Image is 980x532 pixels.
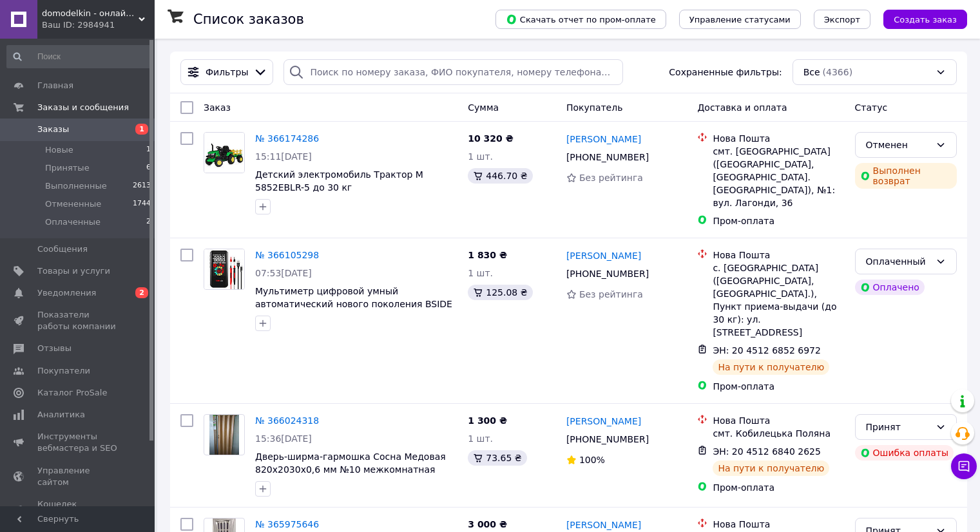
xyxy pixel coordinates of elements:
div: [PHONE_NUMBER] [564,430,651,448]
span: Создать заказ [894,15,957,24]
span: 1 шт. [468,151,493,162]
a: № 365975646 [255,519,319,529]
div: [PHONE_NUMBER] [564,148,651,166]
span: Выполненные [45,180,107,192]
span: Без рейтинга [579,289,643,299]
span: Покупатель [566,102,623,113]
div: смт. Кобилецька Поляна [713,427,844,440]
a: № 366174286 [255,133,319,144]
div: Нова Пошта [713,518,844,531]
span: Доставка и оплата [697,102,787,113]
span: 1744 [133,198,151,210]
span: domodelkin - онлайн маркет товаров для дому [42,8,139,19]
button: Управление статусами [679,10,801,29]
span: Фильтры [206,66,248,79]
div: Выполнен возврат [855,163,957,189]
span: Управление статусами [689,15,791,24]
span: Статус [855,102,888,113]
span: Новые [45,144,73,156]
div: Пром-оплата [713,380,844,393]
span: 1 [135,124,148,135]
a: Дверь-ширма-гармошка Сосна Медовая 820х2030х0,6 мм №10 межкомнатная пластиковая глухая [255,451,446,488]
div: 446.70 ₴ [468,168,532,184]
span: Показатели работы компании [37,309,119,332]
a: Создать заказ [870,14,967,24]
div: На пути к получателю [713,359,829,375]
div: [PHONE_NUMBER] [564,265,651,283]
div: смт. [GEOGRAPHIC_DATA] ([GEOGRAPHIC_DATA], [GEOGRAPHIC_DATA]. [GEOGRAPHIC_DATA]), №1: вул. Лагонд... [713,145,844,209]
a: № 366105298 [255,250,319,260]
div: Отменен [866,138,930,152]
span: Скачать отчет по пром-оплате [506,14,656,25]
span: Отмененные [45,198,101,210]
span: 1 [146,144,151,156]
h1: Список заказов [193,12,304,27]
span: Заказы [37,124,69,135]
a: [PERSON_NAME] [566,249,641,262]
span: 3 000 ₴ [468,519,507,529]
div: Ошибка оплаты [855,445,954,461]
span: Аналитика [37,409,85,421]
button: Экспорт [814,10,870,29]
span: Принятые [45,162,90,174]
img: Фото товару [204,249,244,289]
span: 2613 [133,180,151,192]
span: 100% [579,455,605,465]
span: 1 шт. [468,433,493,444]
span: Заказы и сообщения [37,102,129,113]
div: с. [GEOGRAPHIC_DATA] ([GEOGRAPHIC_DATA], [GEOGRAPHIC_DATA].), Пункт приема-выдачи (до 30 кг): ул.... [713,261,844,339]
button: Чат с покупателем [951,453,977,479]
a: Фото товару [204,132,245,173]
span: Управление сайтом [37,465,119,488]
button: Создать заказ [883,10,967,29]
span: 2 [146,216,151,228]
a: Фото товару [204,414,245,455]
div: 125.08 ₴ [468,285,532,300]
span: Без рейтинга [579,173,643,183]
span: Главная [37,80,73,91]
a: Фото товару [204,249,245,290]
div: Пром-оплата [713,214,844,227]
span: Кошелек компании [37,499,119,522]
input: Поиск [6,45,152,68]
span: Каталог ProSale [37,387,107,399]
span: 1 830 ₴ [468,250,507,260]
span: 1 300 ₴ [468,415,507,426]
span: Отзывы [37,343,72,354]
img: Фото товару [209,415,240,455]
span: Товары и услуги [37,265,110,277]
span: 1 шт. [468,268,493,278]
span: Уведомления [37,287,96,299]
div: Принят [866,420,930,434]
span: Сумма [468,102,499,113]
div: Нова Пошта [713,132,844,145]
a: Мультиметр цифровой умный автоматический нового поколения BSIDE A10 с большим 3,2" дюймовым LCD э... [255,286,452,335]
span: Инструменты вебмастера и SEO [37,431,119,454]
span: (4366) [823,67,853,77]
input: Поиск по номеру заказа, ФИО покупателя, номеру телефона, Email, номеру накладной [283,59,623,85]
img: Фото товару [204,133,244,173]
a: № 366024318 [255,415,319,426]
a: [PERSON_NAME] [566,415,641,428]
span: 2 [135,287,148,298]
div: Нова Пошта [713,414,844,427]
span: 15:11[DATE] [255,151,312,162]
div: Оплаченный [866,254,930,269]
span: ЭН: 20 4512 6852 6972 [713,345,821,356]
a: [PERSON_NAME] [566,133,641,146]
div: На пути к получателю [713,461,829,476]
a: Детский электромобиль Трактор M 5852EBLR-5 до 30 кг [255,169,423,193]
div: 73.65 ₴ [468,450,526,466]
span: Заказ [204,102,231,113]
div: Оплачено [855,280,925,295]
span: Покупатели [37,365,90,377]
span: 07:53[DATE] [255,268,312,278]
div: Нова Пошта [713,249,844,261]
span: Все [803,66,820,79]
span: 15:36[DATE] [255,433,312,444]
div: Пром-оплата [713,481,844,494]
span: Оплаченные [45,216,101,228]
